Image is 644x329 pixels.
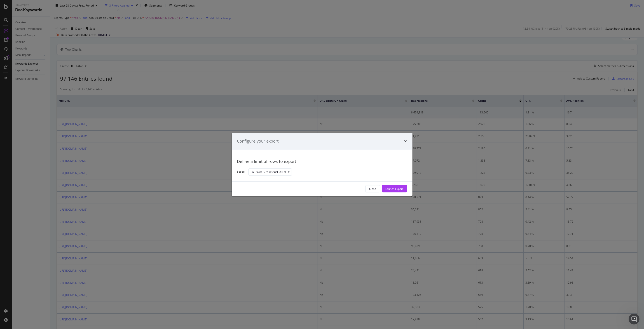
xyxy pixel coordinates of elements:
[404,138,407,144] div: times
[237,138,279,144] div: Configure your export
[369,187,376,191] div: Close
[252,171,286,173] div: All rows (97K distinct URLs)
[237,170,245,175] label: Scope
[382,185,407,193] button: Launch Export
[365,185,380,193] button: Close
[629,314,639,324] iframe: Intercom live chat
[248,168,292,176] button: All rows (97K distinct URLs)
[237,159,407,164] div: Define a limit of rows to export
[386,187,403,191] div: Launch Export
[232,133,412,196] div: modal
